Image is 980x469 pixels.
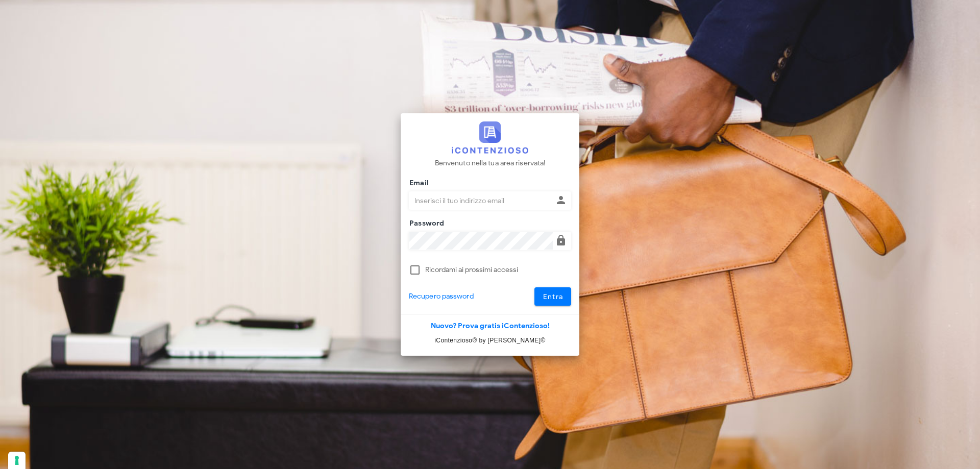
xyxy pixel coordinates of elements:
p: Benvenuto nella tua area riservata! [435,158,546,169]
button: Le tue preferenze relative al consenso per le tecnologie di tracciamento [8,452,26,469]
label: Ricordami ai prossimi accessi [425,265,571,275]
a: Recupero password [409,291,474,302]
a: Nuovo? Prova gratis iContenzioso! [431,322,550,330]
button: Entra [534,287,572,306]
input: Inserisci il tuo indirizzo email [409,192,553,209]
label: Password [406,218,445,229]
span: Entra [543,292,563,301]
p: iContenzioso® by [PERSON_NAME]© [401,335,579,345]
label: Email [406,178,429,188]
